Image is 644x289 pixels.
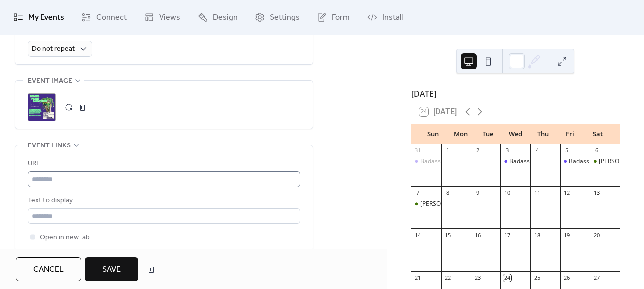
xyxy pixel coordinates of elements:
[414,189,422,197] div: 7
[563,231,570,239] div: 19
[247,4,307,31] a: Settings
[509,157,578,166] div: Badass Mediums Pop Up
[560,157,590,166] div: Badass Mediums Pop Up
[593,189,600,197] div: 13
[420,157,489,166] div: Badass Mediums Pop Up
[503,147,511,154] div: 3
[590,157,620,166] div: Sugarman Pop-Up Event
[28,93,56,121] div: ;
[414,274,422,282] div: 21
[563,274,570,282] div: 26
[474,147,481,154] div: 2
[419,124,447,144] div: Sun
[533,274,541,282] div: 25
[474,274,481,282] div: 23
[28,75,72,87] span: Event image
[85,257,138,281] button: Save
[533,189,541,197] div: 11
[420,200,506,208] div: [PERSON_NAME] Pop-Up Event
[411,200,441,208] div: Sugarman Pop-Up Event
[33,264,64,276] span: Cancel
[411,157,441,166] div: Badass Mediums Pop Up
[16,257,81,281] button: Cancel
[447,124,474,144] div: Mon
[529,124,557,144] div: Thu
[332,12,350,24] span: Form
[40,232,90,244] span: Open in new tab
[474,231,481,239] div: 16
[28,195,298,207] div: Text to display
[310,4,357,31] a: Form
[444,274,452,282] div: 22
[584,124,612,144] div: Sat
[96,12,127,24] span: Connect
[74,4,134,31] a: Connect
[563,189,570,197] div: 12
[270,12,300,24] span: Settings
[563,147,570,154] div: 5
[411,88,620,100] div: [DATE]
[28,140,71,152] span: Event links
[593,274,600,282] div: 27
[444,189,452,197] div: 8
[593,147,600,154] div: 6
[557,124,584,144] div: Fri
[503,274,511,282] div: 24
[474,124,501,144] div: Tue
[28,158,298,170] div: URL
[6,4,72,31] a: My Events
[569,157,638,166] div: Badass Mediums Pop Up
[503,189,511,197] div: 10
[533,231,541,239] div: 18
[32,42,75,56] span: Do not repeat
[474,189,481,197] div: 9
[444,231,452,239] div: 15
[500,157,530,166] div: Badass Mediums Pop Up
[360,4,410,31] a: Install
[190,4,245,31] a: Design
[503,231,511,239] div: 17
[414,147,422,154] div: 31
[382,12,402,24] span: Install
[533,147,541,154] div: 4
[213,12,238,24] span: Design
[102,264,121,276] span: Save
[502,124,529,144] div: Wed
[159,12,180,24] span: Views
[137,4,188,31] a: Views
[444,147,452,154] div: 1
[414,231,422,239] div: 14
[28,12,64,24] span: My Events
[593,231,600,239] div: 20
